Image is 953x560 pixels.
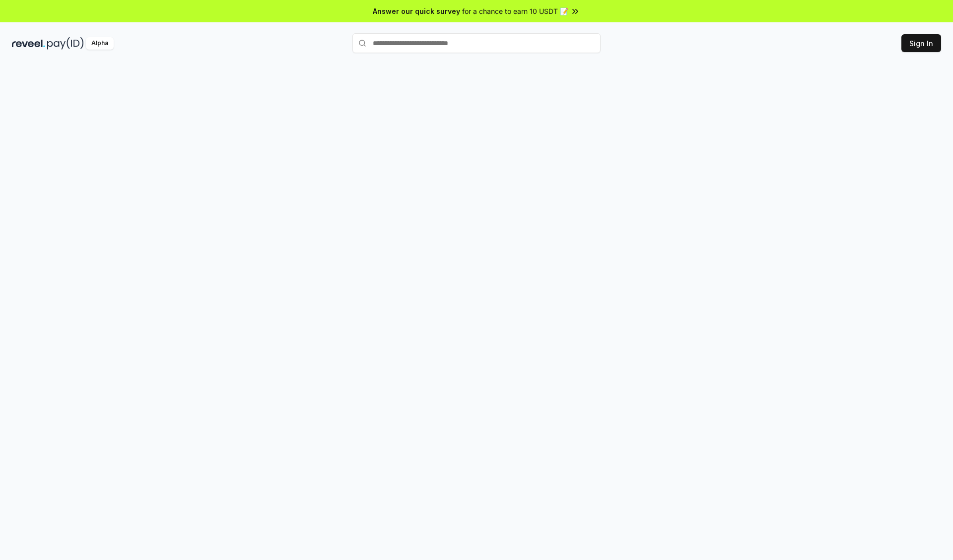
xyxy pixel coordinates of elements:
span: for a chance to earn 10 USDT 📝 [462,6,568,16]
img: pay_id [47,37,84,50]
span: Answer our quick survey [373,6,460,16]
div: Alpha [86,37,114,50]
button: Sign In [901,34,941,52]
img: reveel_dark [12,37,45,50]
